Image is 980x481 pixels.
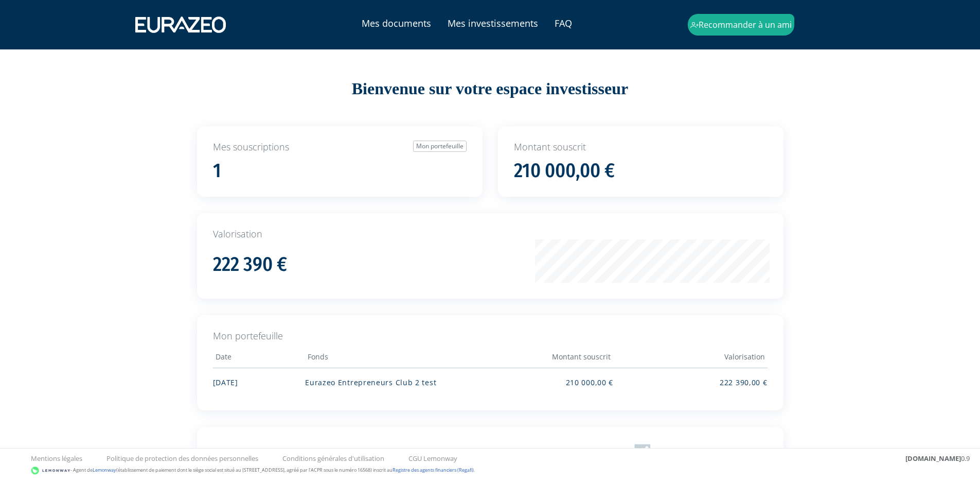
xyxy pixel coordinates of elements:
a: Registre des agents financiers (Regafi) [393,467,474,473]
th: Fonds [305,349,459,368]
strong: [DOMAIN_NAME] [905,454,961,463]
p: Mes souscriptions [213,141,467,154]
p: Montant souscrit [514,141,768,154]
h1: 1 [213,160,221,182]
p: Valorisation [213,228,768,241]
th: Date [213,349,306,368]
a: Lemonway [93,467,116,473]
td: 222 390,00 € [613,368,767,395]
a: Conditions générales d'utilisation [282,454,384,463]
a: Politique de protection des données personnelles [106,454,258,463]
h1: 222 390 € [213,254,287,276]
img: logo-lemonway.png [31,466,70,476]
a: Mon portefeuille [413,141,467,152]
a: Mes investissements [448,16,538,30]
a: Mes documents [362,16,431,30]
td: Eurazeo Entrepreneurs Club 2 test [305,368,459,395]
div: Bienvenue sur votre espace investisseur [174,77,807,101]
a: Mentions légales [31,454,82,463]
div: 0.9 [905,454,970,463]
th: Montant souscrit [459,349,613,368]
a: Recommander à un ami [688,14,794,36]
div: - Agent de (établissement de paiement dont le siège social est situé au [STREET_ADDRESS], agréé p... [10,466,970,476]
h1: 210 000,00 € [514,160,615,182]
img: 1731417592-eurazeo_logo_blanc.png [128,9,234,40]
td: [DATE] [213,368,306,395]
td: 210 000,00 € [459,368,613,395]
p: Mon portefeuille [213,330,768,343]
a: FAQ [555,16,572,30]
a: CGU Lemonway [408,454,457,463]
th: Valorisation [613,349,767,368]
